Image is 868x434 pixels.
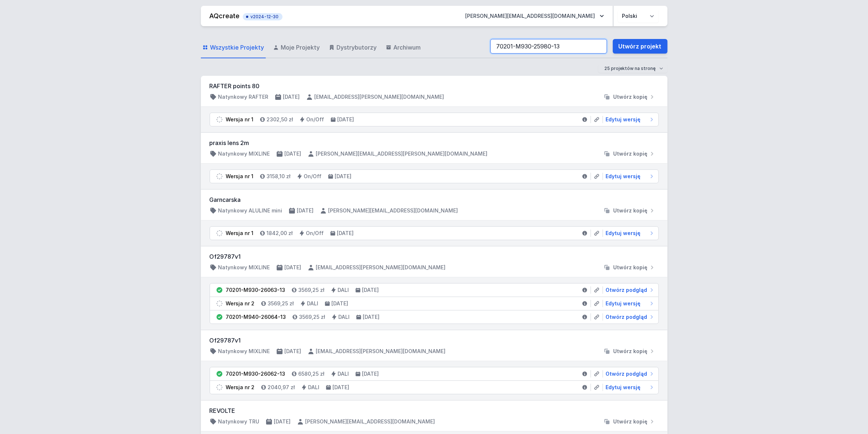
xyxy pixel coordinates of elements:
button: Utwórz kopię [600,150,659,157]
div: Wersja nr 2 [226,300,255,307]
h4: [DATE] [285,150,301,157]
h4: 3569,25 zł [299,286,325,294]
h4: [DATE] [362,370,379,378]
h4: [DATE] [332,300,349,307]
h3: Of29787v1 [210,252,659,261]
h3: RAFTER points 80 [210,82,659,90]
div: Wersja nr 1 [226,230,254,237]
a: Edytuj wersję [603,230,655,237]
span: Utwórz kopię [614,348,648,355]
h4: Natynkowy MIXLINE [218,150,270,157]
button: [PERSON_NAME][EMAIL_ADDRESS][DOMAIN_NAME] [460,9,610,23]
span: Dystrybutorzy [337,43,377,52]
div: Wersja nr 2 [226,384,255,391]
span: Moje Projekty [281,43,320,52]
img: draft.svg [216,384,223,391]
span: v2024-12-30 [246,14,279,20]
a: Otwórz podgląd [603,313,655,321]
span: Utwórz kopię [614,93,648,101]
a: Edytuj wersję [603,116,655,123]
h4: [DATE] [283,93,300,101]
a: Otwórz podgląd [603,286,655,294]
h4: On/Off [306,230,324,237]
button: Utwórz kopię [600,93,659,101]
a: Archiwum [384,37,423,58]
span: Otwórz podgląd [606,286,647,294]
h4: [EMAIL_ADDRESS][PERSON_NAME][DOMAIN_NAME] [316,348,446,355]
h4: [PERSON_NAME][EMAIL_ADDRESS][DOMAIN_NAME] [328,207,458,214]
div: 70201-M930-26063-13 [226,286,285,294]
span: Utwórz kopię [614,207,648,214]
h3: praxis lens 2m [210,138,659,147]
h4: [DATE] [362,286,379,294]
img: draft.svg [216,116,223,123]
h4: Natynkowy MIXLINE [218,264,270,271]
h4: [DATE] [337,230,354,237]
button: Utwórz kopię [600,418,659,425]
h4: [EMAIL_ADDRESS][PERSON_NAME][DOMAIN_NAME] [315,93,444,101]
h4: DALI [308,384,320,391]
div: Wersja nr 1 [226,116,254,123]
span: Wszystkie Projekty [210,43,264,52]
h4: 3569,25 zł [268,300,294,307]
span: Archiwum [394,43,421,52]
span: Edytuj wersję [606,116,641,123]
h4: [EMAIL_ADDRESS][PERSON_NAME][DOMAIN_NAME] [316,264,446,271]
div: Wersja nr 1 [226,173,254,180]
button: Utwórz kopię [600,207,659,214]
h4: [DATE] [338,116,354,123]
h4: On/Off [307,116,324,123]
button: Utwórz kopię [600,264,659,271]
span: Edytuj wersję [606,300,641,307]
h4: 6580,25 zł [299,370,325,378]
h4: Natynkowy TRU [218,418,260,425]
a: Dystrybutorzy [327,37,378,58]
img: draft.svg [216,173,223,180]
span: Otwórz podgląd [606,313,647,321]
h4: [DATE] [333,384,350,391]
a: Wszystkie Projekty [201,37,266,58]
div: 70201-M930-26062-13 [226,370,285,378]
span: Utwórz kopię [614,150,648,157]
h3: Garncarska [210,195,659,204]
h4: [PERSON_NAME][EMAIL_ADDRESS][DOMAIN_NAME] [305,418,435,425]
h4: DALI [338,286,349,294]
h4: [DATE] [274,418,291,425]
span: Utwórz kopię [614,418,648,425]
a: AQcreate [210,12,240,20]
h4: 3158,10 zł [267,173,291,180]
span: Edytuj wersję [606,230,641,237]
a: Moje Projekty [272,37,322,58]
select: Wybierz język [618,9,659,23]
h4: Natynkowy RAFTER [218,93,269,101]
h4: DALI [338,370,349,378]
h4: Natynkowy MIXLINE [218,348,270,355]
a: Otwórz podgląd [603,370,655,378]
h3: REVOLTE [210,406,659,415]
h4: [DATE] [297,207,314,214]
h4: 1842,00 zł [267,230,293,237]
button: Utwórz kopię [600,348,659,355]
h4: On/Off [304,173,322,180]
a: Edytuj wersję [603,300,655,307]
div: 70201-M940-26064-13 [226,313,286,321]
img: draft.svg [216,300,223,307]
img: draft.svg [216,230,223,237]
h4: DALI [307,300,319,307]
h3: Of29787v1 [210,336,659,345]
span: Edytuj wersję [606,384,641,391]
h4: [PERSON_NAME][EMAIL_ADDRESS][PERSON_NAME][DOMAIN_NAME] [316,150,488,157]
h4: 2302,50 zł [267,116,293,123]
button: v2024-12-30 [243,12,283,20]
input: Szukaj wśród projektów i wersji... [490,39,607,54]
h4: 2040,97 zł [268,384,295,391]
h4: Natynkowy ALULINE mini [218,207,283,214]
a: Edytuj wersję [603,384,655,391]
span: Utwórz kopię [614,264,648,271]
h4: 3569,25 zł [299,313,326,321]
span: Otwórz podgląd [606,370,647,378]
h4: [DATE] [363,313,380,321]
h4: [DATE] [285,348,301,355]
span: Edytuj wersję [606,173,641,180]
a: Edytuj wersję [603,173,655,180]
